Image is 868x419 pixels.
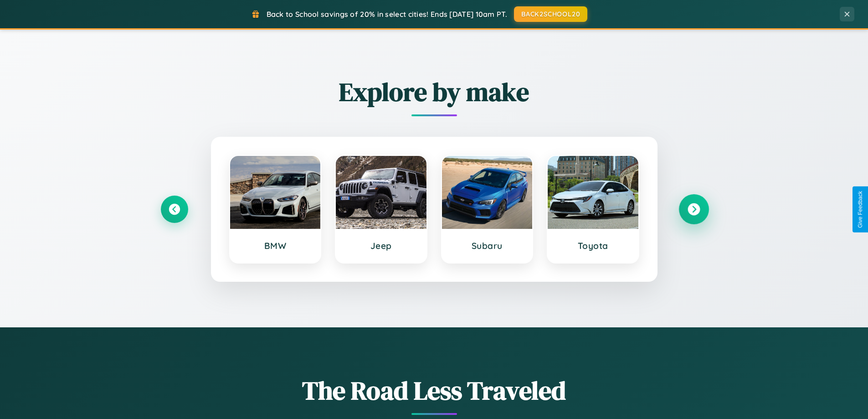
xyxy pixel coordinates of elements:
[345,240,417,251] h3: Jeep
[239,240,312,251] h3: BMW
[267,10,507,19] span: Back to School savings of 20% in select cities! Ends [DATE] 10am PT.
[451,240,524,251] h3: Subaru
[857,191,863,228] div: Give Feedback
[514,6,587,22] button: BACK2SCHOOL20
[161,74,708,109] h2: Explore by make
[161,373,708,408] h1: The Road Less Traveled
[557,240,629,251] h3: Toyota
